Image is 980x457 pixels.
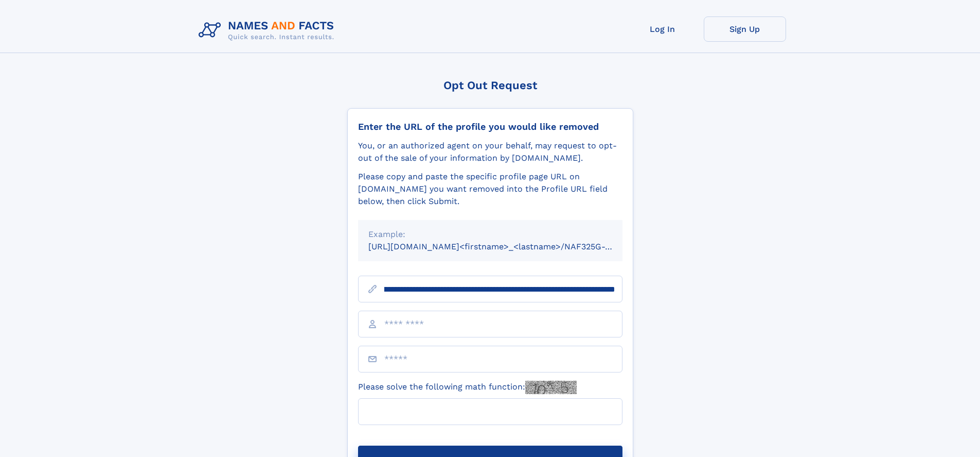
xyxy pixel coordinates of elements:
[368,242,642,251] small: [URL][DOMAIN_NAME]<firstname>_<lastname>/NAF325G-xxxxxxxx
[358,121,622,132] div: Enter the URL of the profile you would like removed
[347,79,633,92] div: Opt Out Request
[358,171,622,208] div: Please copy and paste the specific profile page URL on [DOMAIN_NAME] you want removed into the Pr...
[621,16,704,42] a: Log In
[368,228,612,241] div: Example:
[358,140,622,164] div: You, or an authorized agent on your behalf, may request to opt-out of the sale of your informatio...
[358,381,577,394] label: Please solve the following math function:
[704,16,786,42] a: Sign Up
[194,16,343,44] img: Logo Names and Facts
